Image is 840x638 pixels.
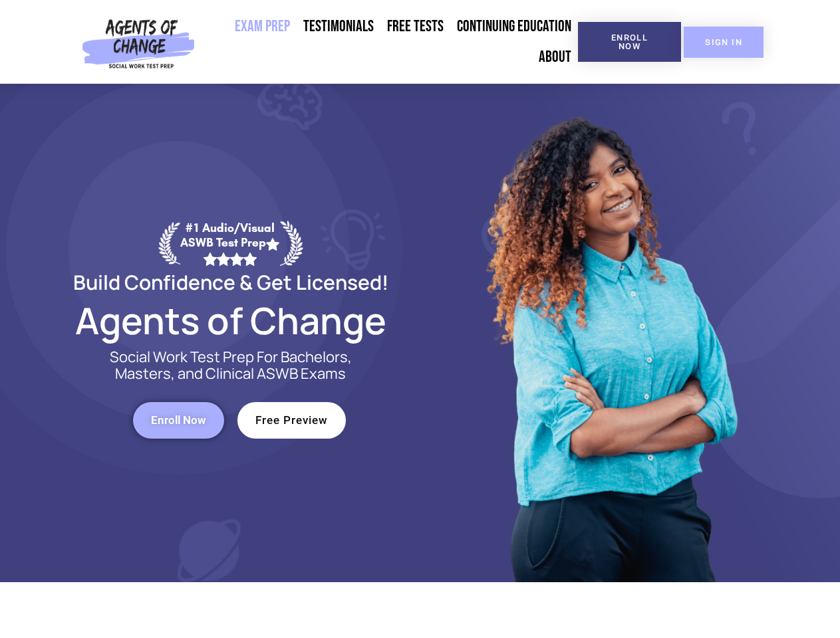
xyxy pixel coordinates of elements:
[255,415,328,426] span: Free Preview
[477,84,743,582] img: Website Image 1 (1)
[599,33,660,51] span: Enroll Now
[297,11,380,42] a: Testimonials
[200,11,578,72] nav: Menu
[578,22,681,62] a: Enroll Now
[705,38,742,47] span: SIGN IN
[151,415,206,426] span: Enroll Now
[237,402,346,439] a: Free Preview
[380,11,450,42] a: Free Tests
[41,272,420,292] h2: Build Confidence & Get Licensed!
[180,221,280,265] div: #1 Audio/Visual ASWB Test Prep
[94,349,367,382] p: Social Work Test Prep For Bachelors, Masters, and Clinical ASWB Exams
[41,305,420,336] h2: Agents of Change
[133,402,224,439] a: Enroll Now
[684,27,764,58] a: SIGN IN
[450,11,578,42] a: Continuing Education
[532,42,578,72] a: About
[228,11,297,42] a: Exam Prep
